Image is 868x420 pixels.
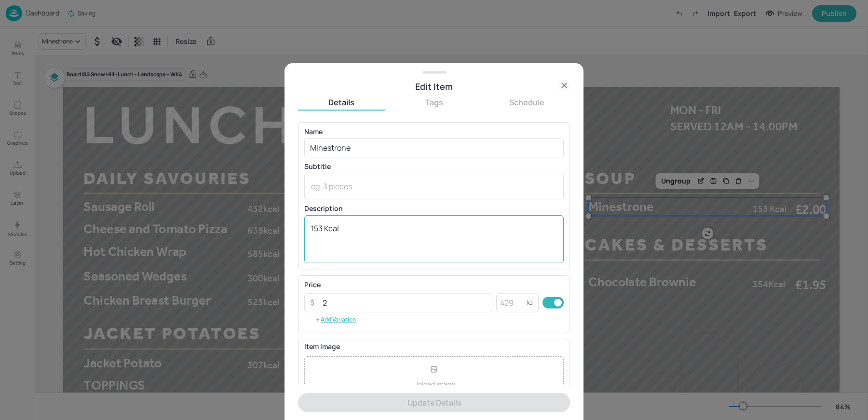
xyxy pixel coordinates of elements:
[483,97,570,108] button: Schedule
[527,299,533,306] p: kJ
[317,293,492,312] input: 10
[304,138,564,157] input: eg. Chicken Teriyaki Sushi Roll
[298,97,385,108] button: Details
[304,128,564,135] p: Name
[304,205,564,212] p: Description
[496,293,527,312] input: 429
[304,281,321,288] p: Price
[304,312,366,327] button: Add Variation
[304,163,564,170] p: Subtitle
[304,343,564,350] p: Item Image
[298,80,570,93] div: Edit Item
[311,223,557,255] textarea: 153 Kcal
[413,379,455,389] p: Upload Image
[391,97,477,108] button: Tags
